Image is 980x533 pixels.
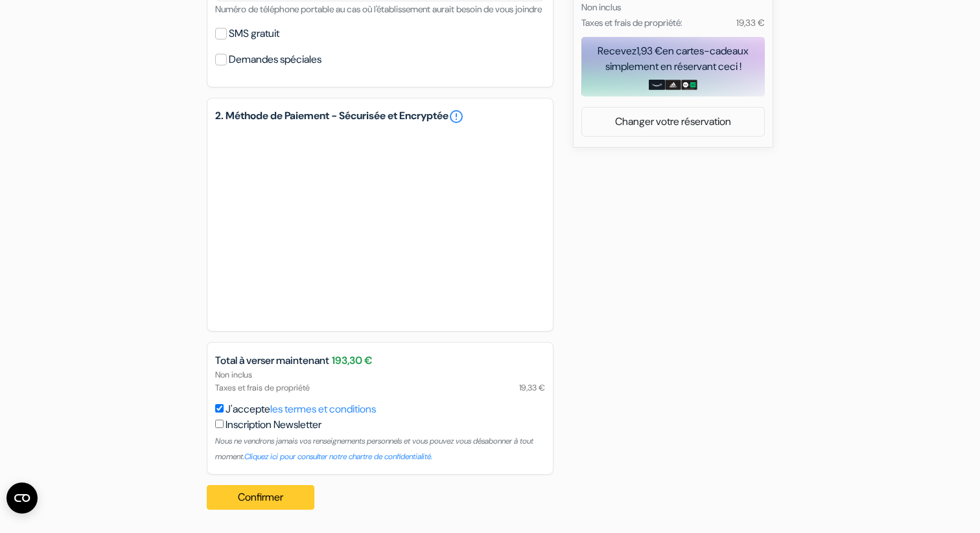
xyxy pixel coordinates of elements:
h5: 2. Méthode de Paiement - Sécurisée et Encryptée [215,109,545,124]
button: Ouvrir le widget CMP [6,482,38,514]
span: 1,93 € [636,44,662,58]
button: Confirmer [207,485,314,510]
label: Demandes spéciales [229,51,321,69]
div: Non inclus Taxes et frais de propriété [207,369,553,393]
a: Changer votre réservation [582,109,764,134]
span: 19,33 € [519,381,545,394]
span: Total à verser maintenant [215,353,329,369]
iframe: Cadre de saisie sécurisé pour le paiement [213,127,548,323]
a: les termes et conditions [270,402,376,416]
small: Taxes et frais de propriété: [581,17,682,28]
small: 19,33 € [736,17,765,28]
img: amazon-card-no-text.png [649,80,665,90]
div: Recevez en cartes-cadeaux simplement en réservant ceci ! [581,43,765,74]
span: 193,30 € [332,353,372,369]
img: uber-uber-eats-card.png [681,80,697,90]
a: Cliquez ici pour consulter notre chartre de confidentialité. [244,451,432,462]
label: J'accepte [226,402,376,417]
small: Nous ne vendrons jamais vos renseignements personnels et vous pouvez vous désabonner à tout moment. [215,436,533,462]
label: Inscription Newsletter [226,417,321,433]
img: adidas-card.png [665,80,681,90]
label: SMS gratuit [229,25,279,43]
a: error_outline [449,109,464,124]
small: Numéro de téléphone portable au cas où l'établissement aurait besoin de vous joindre [215,3,542,15]
small: Non inclus [581,1,621,13]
